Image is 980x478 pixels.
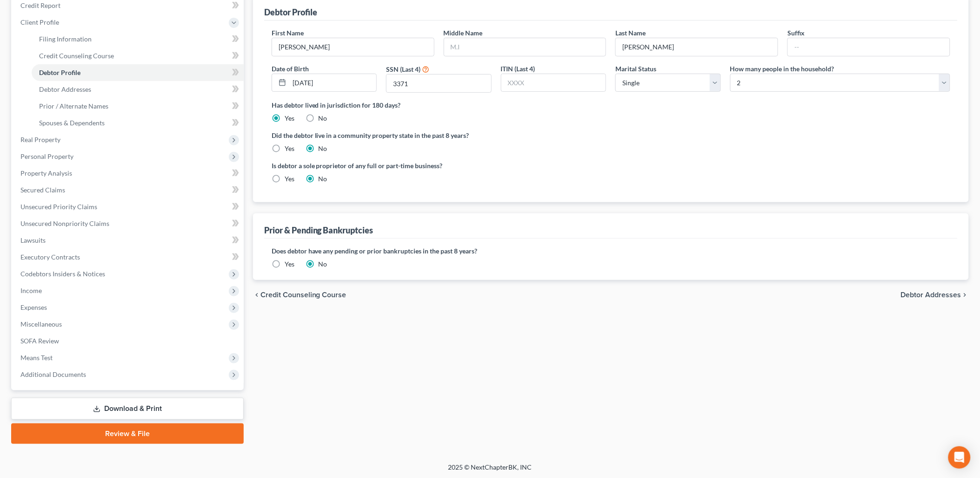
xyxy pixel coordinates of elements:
[13,165,244,182] a: Property Analysis
[20,303,47,311] span: Expenses
[264,7,317,18] div: Debtor Profile
[386,64,420,74] label: SSN (Last 4)
[11,398,244,420] a: Download & Print
[13,215,244,232] a: Unsecured Nonpriority Claims
[285,174,294,184] label: Yes
[20,270,105,278] span: Codebtors Insiders & Notices
[948,446,971,469] div: Open Intercom Messenger
[730,64,834,74] label: How many people in the household?
[961,291,969,299] i: chevron_right
[319,174,327,184] label: No
[20,236,46,244] span: Lawsuits
[20,337,59,345] span: SOFA Review
[13,333,244,349] a: SOFA Review
[253,291,260,299] i: chevron_left
[39,85,91,93] span: Debtor Addresses
[319,114,327,123] label: No
[501,64,535,74] label: ITIN (Last 4)
[11,423,244,444] a: Review & File
[272,130,950,140] label: Did the debtor live in a community property state in the past 8 years?
[32,81,244,98] a: Debtor Addresses
[444,28,483,38] label: Middle Name
[615,28,646,38] label: Last Name
[13,232,244,249] a: Lawsuits
[13,182,244,198] a: Secured Claims
[615,64,656,74] label: Marital Status
[289,74,377,92] input: MM/DD/YYYY
[253,291,347,299] button: chevron_left Credit Counseling Course
[272,38,434,56] input: --
[32,98,244,115] a: Prior / Alternate Names
[20,136,60,143] span: Real Property
[32,115,244,131] a: Spouses & Dependents
[20,253,80,261] span: Executory Contracts
[20,320,62,328] span: Miscellaneous
[39,119,105,127] span: Spouses & Dependents
[387,75,491,92] input: XXXX
[20,18,59,26] span: Client Profile
[39,68,80,76] span: Debtor Profile
[32,31,244,48] a: Filing Information
[285,144,294,153] label: Yes
[32,48,244,64] a: Credit Counseling Course
[39,102,108,110] span: Prior / Alternate Names
[20,152,73,160] span: Personal Property
[319,144,327,153] label: No
[20,287,42,294] span: Income
[901,291,961,299] span: Debtor Addresses
[272,28,304,38] label: First Name
[272,64,309,74] label: Date of Birth
[901,291,969,299] button: Debtor Addresses chevron_right
[272,246,950,256] label: Does debtor have any pending or prior bankruptcies in the past 8 years?
[319,259,327,269] label: No
[20,203,97,211] span: Unsecured Priority Claims
[788,38,950,56] input: --
[20,169,72,177] span: Property Analysis
[787,28,805,38] label: Suffix
[20,1,60,9] span: Credit Report
[444,38,606,56] input: M.I
[13,249,244,266] a: Executory Contracts
[501,74,606,92] input: XXXX
[272,161,607,171] label: Is debtor a sole proprietor of any full or part-time business?
[20,219,109,227] span: Unsecured Nonpriority Claims
[39,52,114,60] span: Credit Counseling Course
[616,38,778,56] input: --
[32,64,244,81] a: Debtor Profile
[260,291,347,299] span: Credit Counseling Course
[285,259,294,269] label: Yes
[39,35,92,43] span: Filing Information
[20,186,65,194] span: Secured Claims
[20,354,53,362] span: Means Test
[285,114,294,123] label: Yes
[272,100,950,110] label: Has debtor lived in jurisdiction for 180 days?
[13,198,244,215] a: Unsecured Priority Claims
[20,370,86,378] span: Additional Documents
[264,225,373,236] div: Prior & Pending Bankruptcies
